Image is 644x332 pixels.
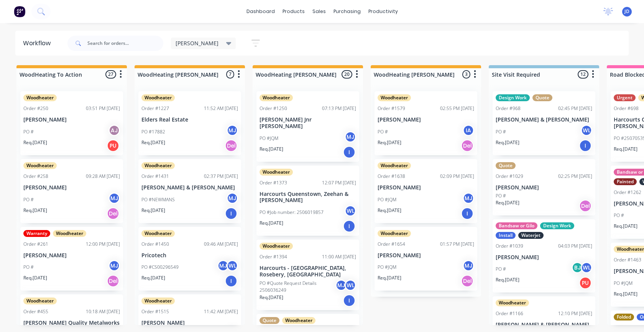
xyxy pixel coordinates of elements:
[378,184,474,191] p: [PERSON_NAME]
[204,308,238,315] div: 11:42 AM [DATE]
[217,260,229,271] div: MJ
[330,6,365,17] div: purchasing
[493,91,595,155] div: Design WorkQuoteOrder #96802:45 PM [DATE][PERSON_NAME] & [PERSON_NAME]PO #WLReq.[DATE]I
[107,140,119,152] div: PU
[225,275,237,287] div: I
[23,320,120,326] p: [PERSON_NAME] Quality Metalworks
[614,212,624,219] p: PO #
[243,6,279,17] a: dashboard
[260,209,324,216] p: PO #Job number: 2506019857
[440,105,474,112] div: 02:55 PM [DATE]
[141,162,175,169] div: Woodheater
[141,297,175,304] div: Woodheater
[204,241,238,248] div: 09:46 AM [DATE]
[496,192,506,199] p: PO #
[138,91,241,155] div: WoodheaterOrder #122711:52 AM [DATE]Elders Real EstatePO #17882MJReq.[DATE]Del
[23,274,47,281] p: Req. [DATE]
[141,264,179,271] p: PO #CS00296549
[260,146,283,153] p: Req. [DATE]
[260,280,335,294] p: PO #Quote Request Details 2506036249
[378,207,401,214] p: Req. [DATE]
[463,192,474,204] div: MJ
[335,279,347,291] div: MJ
[496,222,537,229] div: Bandsaw or Gilo
[461,275,473,287] div: Del
[138,159,241,223] div: WoodheaterOrder #143102:37 PM [DATE][PERSON_NAME] & [PERSON_NAME]PO #NEWMANSMJReq.[DATE]I
[614,223,637,230] p: Req. [DATE]
[256,91,359,162] div: WoodheaterOrder #125007:13 PM [DATE][PERSON_NAME] Jnr [PERSON_NAME]PO #JQMMJReq.[DATE]I
[614,280,632,287] p: PO #JQM
[345,131,356,143] div: MJ
[496,139,519,146] p: Req. [DATE]
[86,241,120,248] div: 12:00 PM [DATE]
[375,227,477,291] div: WoodheaterOrder #165401:57 PM [DATE][PERSON_NAME]PO #JQMMJReq.[DATE]Del
[496,243,523,250] div: Order #1039
[378,128,388,135] p: PO #
[378,162,411,169] div: Woodheater
[260,105,287,112] div: Order #1250
[141,173,169,180] div: Order #1431
[107,275,119,287] div: Del
[282,317,315,324] div: Woodheater
[496,184,592,191] p: [PERSON_NAME]
[23,139,47,146] p: Req. [DATE]
[23,117,120,123] p: [PERSON_NAME]
[260,169,293,176] div: Woodheater
[496,310,523,317] div: Order #1166
[23,252,120,259] p: [PERSON_NAME]
[141,320,238,326] p: [PERSON_NAME]
[176,39,219,47] span: [PERSON_NAME]
[23,128,34,135] p: PO #
[23,297,57,304] div: Woodheater
[496,128,506,135] p: PO #
[461,140,473,152] div: Del
[532,94,552,101] div: Quote
[86,173,120,180] div: 09:28 AM [DATE]
[579,200,591,212] div: Del
[558,243,592,250] div: 04:03 PM [DATE]
[86,308,120,315] div: 10:18 AM [DATE]
[322,253,356,260] div: 11:00 AM [DATE]
[107,207,119,220] div: Del
[141,117,238,123] p: Elders Real Estate
[141,274,165,281] p: Req. [DATE]
[322,179,356,186] div: 12:07 PM [DATE]
[614,189,641,196] div: Order #1262
[108,125,120,136] div: AJ
[141,139,165,146] p: Req. [DATE]
[309,6,330,17] div: sales
[23,105,48,112] div: Order #250
[378,196,396,203] p: PO #JQM
[375,91,477,155] div: WoodheaterOrder #157902:55 PM [DATE][PERSON_NAME]PO #IAReq.[DATE]Del
[496,254,592,261] p: [PERSON_NAME]
[260,94,293,101] div: Woodheater
[86,105,120,112] div: 03:51 PM [DATE]
[493,159,595,215] div: QuoteOrder #102902:25 PM [DATE][PERSON_NAME]PO #Req.[DATE]Del
[23,196,34,203] p: PO #
[378,139,401,146] p: Req. [DATE]
[378,241,405,248] div: Order #1654
[614,178,637,185] div: Painted
[493,219,595,293] div: Bandsaw or GiloDesign WorkInstallWaterjetOrder #103904:03 PM [DATE][PERSON_NAME]PO #BJWLReq.[DATE]PU
[496,94,530,101] div: Design Work
[343,146,355,158] div: I
[579,277,591,289] div: PU
[558,105,592,112] div: 02:45 PM [DATE]
[23,230,50,237] div: Warranty
[141,230,175,237] div: Woodheater
[260,253,287,260] div: Order #1394
[204,173,238,180] div: 02:37 PM [DATE]
[204,105,238,112] div: 11:52 AM [DATE]
[256,166,359,236] div: WoodheaterOrder #137312:07 PM [DATE]Harcourts Queenstown, Zeehan & [PERSON_NAME]PO #Job number: 2...
[440,241,474,248] div: 01:57 PM [DATE]
[260,294,283,301] p: Req. [DATE]
[378,252,474,259] p: [PERSON_NAME]
[20,159,123,223] div: WoodheaterOrder #25809:28 AM [DATE][PERSON_NAME]PO #MJReq.[DATE]Del
[581,125,592,136] div: WL
[227,260,238,271] div: WL
[614,324,641,331] div: Order #1636
[518,232,544,239] div: Waterjet
[260,317,279,324] div: Quote
[463,125,474,136] div: IA
[87,36,163,51] input: Search for orders...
